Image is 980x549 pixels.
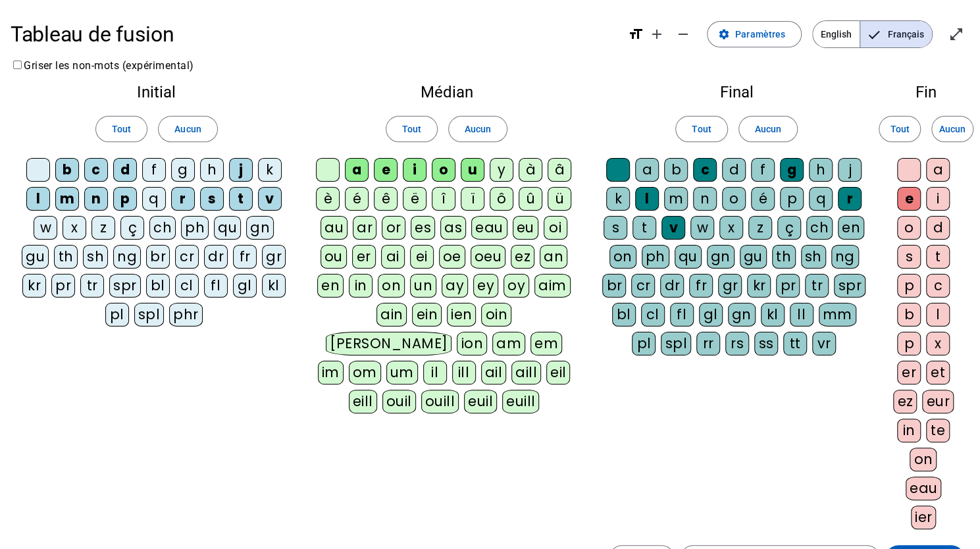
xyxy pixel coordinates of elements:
div: phr [169,303,203,327]
div: a [635,158,659,182]
div: a [926,158,950,182]
div: um [386,361,418,384]
div: n [693,187,717,211]
div: on [609,245,636,269]
div: c [84,158,108,182]
div: gn [246,216,274,240]
div: i [403,158,426,182]
div: tr [80,274,104,298]
button: Diminuer la taille de la police [670,21,696,47]
div: th [54,245,78,269]
span: Aucun [939,121,966,137]
div: m [55,187,79,211]
div: et [926,361,950,384]
div: oeu [471,245,506,269]
div: b [897,303,921,327]
div: euill [502,390,539,413]
div: sh [83,245,108,269]
div: s [200,187,224,211]
div: ch [806,216,833,240]
div: fl [670,303,694,327]
div: v [258,187,282,211]
div: gn [707,245,735,269]
div: cl [175,274,199,298]
div: kl [262,274,286,298]
div: rr [696,332,720,355]
span: Paramètres [735,26,785,42]
div: c [926,274,950,298]
div: in [349,274,373,298]
div: un [410,274,436,298]
div: d [722,158,746,182]
div: sh [801,245,826,269]
div: kl [761,303,785,327]
div: p [897,274,921,298]
h2: Initial [21,84,292,100]
h1: Tableau de fusion [11,13,617,55]
div: spl [134,303,165,327]
div: ü [548,187,571,211]
button: Tout [95,116,147,142]
div: l [926,303,950,327]
span: Aucun [465,121,491,137]
div: ey [473,274,498,298]
div: î [432,187,455,211]
div: y [490,158,513,182]
div: f [142,158,166,182]
div: h [200,158,224,182]
div: k [258,158,282,182]
div: pl [105,303,129,327]
button: Aucun [158,116,217,142]
div: o [432,158,455,182]
div: ay [442,274,468,298]
div: bl [146,274,170,298]
div: t [632,216,656,240]
div: gn [728,303,756,327]
div: x [63,216,86,240]
mat-icon: open_in_full [948,26,964,42]
div: qu [675,245,702,269]
button: Paramètres [707,21,802,47]
div: o [722,187,746,211]
div: t [926,245,950,269]
div: n [84,187,108,211]
div: d [926,216,950,240]
div: ou [321,245,347,269]
div: ez [893,390,917,413]
div: u [461,158,484,182]
div: ail [481,361,507,384]
div: ion [457,332,487,355]
div: h [809,158,833,182]
div: im [318,361,344,384]
div: gu [22,245,49,269]
div: ç [777,216,801,240]
div: m [664,187,688,211]
div: w [690,216,714,240]
mat-icon: add [649,26,665,42]
div: kr [22,274,46,298]
div: pr [776,274,800,298]
div: q [809,187,833,211]
div: l [635,187,659,211]
div: aill [511,361,541,384]
button: Tout [879,116,921,142]
div: rs [725,332,749,355]
input: Griser les non-mots (expérimental) [13,61,22,69]
mat-icon: format_size [628,26,644,42]
div: as [440,216,466,240]
div: e [374,158,398,182]
span: Aucun [755,121,781,137]
div: ain [376,303,407,327]
div: ê [374,187,398,211]
div: ô [490,187,513,211]
div: eau [906,477,942,500]
div: oi [544,216,567,240]
div: o [897,216,921,240]
button: Augmenter la taille de la police [644,21,670,47]
div: er [897,361,921,384]
div: fl [204,274,228,298]
span: Français [860,21,932,47]
div: tt [783,332,807,355]
div: p [897,332,921,355]
div: ph [642,245,669,269]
